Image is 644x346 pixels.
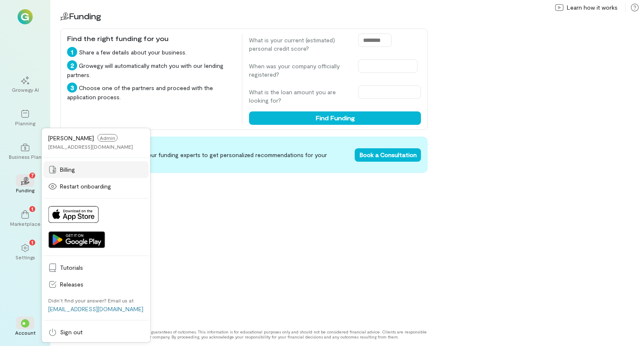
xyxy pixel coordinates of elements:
div: Business Plan [9,153,42,160]
a: Sign out [43,324,148,341]
div: Growegy AI [12,86,39,93]
div: Share a few details about your business. [67,47,235,57]
a: Billing [43,161,148,178]
span: [PERSON_NAME] [48,134,94,142]
span: Book a Consultation [360,151,417,158]
a: Marketplace [10,204,40,234]
a: Planning [10,103,40,133]
div: Didn’t find your answer? Email us at [48,297,134,304]
img: Download on App Store [48,206,99,223]
div: 2 [67,60,77,70]
a: Releases [43,276,148,293]
div: Funding [16,187,34,194]
button: Book a Consultation [355,148,421,162]
div: Planning [15,120,35,127]
a: Funding [10,170,40,200]
div: 3 [67,83,77,93]
label: When was your company officially registered? [249,62,350,79]
span: Sign out [60,328,143,336]
div: Growegy will automatically match you with our lending partners. [67,60,235,79]
span: Restart onboarding [60,182,143,191]
div: Marketplace [10,220,41,227]
a: Settings [10,237,40,267]
button: Find Funding [249,111,421,125]
span: 7 [31,171,34,179]
div: 1 [67,47,77,57]
div: Not sure where to start? Book a free consultation with our funding experts to get personalized re... [60,137,428,173]
span: 1 [31,238,33,246]
div: [EMAIL_ADDRESS][DOMAIN_NAME] [48,143,133,150]
a: Restart onboarding [43,178,148,195]
span: 1 [31,205,33,212]
div: Choose one of the partners and proceed with the application process. [67,83,235,101]
div: Find the right funding for you [67,34,235,44]
span: Admin [97,134,117,142]
span: Funding [69,11,101,21]
a: [EMAIL_ADDRESS][DOMAIN_NAME] [48,305,143,312]
span: Releases [60,280,143,289]
label: What is the loan amount you are looking for? [249,88,350,105]
span: Billing [60,165,143,174]
img: Get it on Google Play [48,231,105,248]
a: Growegy AI [10,70,40,100]
a: Business Plan [10,137,40,167]
a: Tutorials [43,259,148,276]
label: What is your current (estimated) personal credit score? [249,36,350,53]
div: Account [15,329,36,336]
div: Disclaimer: Results may vary, and there are no guarantees of outcomes. This information is for ed... [60,329,428,339]
div: Settings [16,254,35,261]
span: Tutorials [60,263,143,272]
span: Learn how it works [567,3,618,12]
